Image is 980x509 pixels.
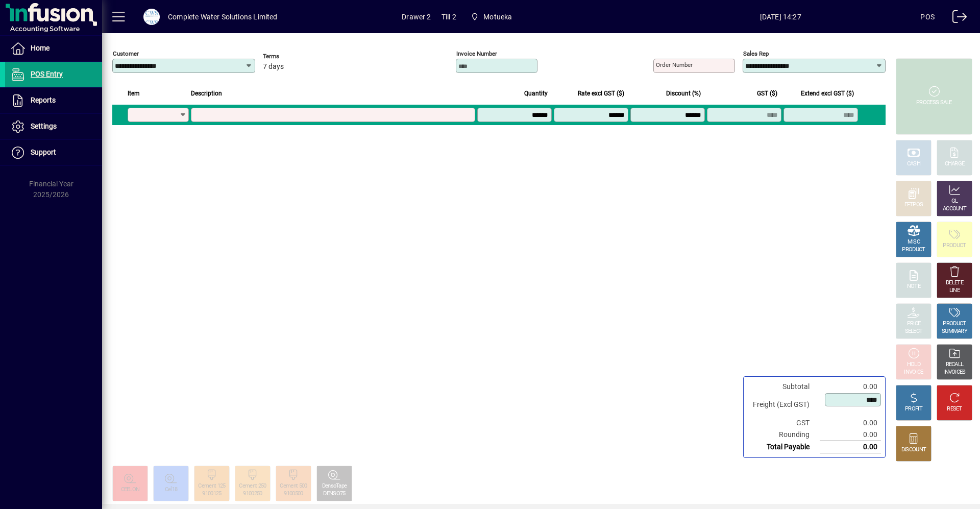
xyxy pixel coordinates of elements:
div: Cement 125 [198,482,225,490]
a: Logout [945,2,967,35]
div: DELETE [946,279,963,287]
span: POS Entry [31,70,63,78]
a: Home [5,36,102,61]
span: [DATE] 14:27 [641,9,920,25]
div: LINE [949,287,960,295]
button: Profile [135,8,168,26]
a: Settings [5,114,102,139]
div: RESET [947,405,962,413]
div: INVOICE [904,369,923,376]
div: PRODUCT [902,246,925,254]
span: Rate excl GST ($) [578,88,624,99]
span: Till 2 [442,9,456,25]
span: Terms [263,53,324,60]
div: PROFIT [905,405,922,413]
td: GST [748,417,820,429]
span: Home [31,44,50,52]
td: Total Payable [748,441,820,453]
td: Rounding [748,429,820,441]
td: Freight (Excl GST) [748,393,820,417]
div: ACCOUNT [943,205,966,213]
span: Description [191,88,222,99]
div: DISCOUNT [901,446,926,454]
div: Cel18 [165,486,178,494]
div: CHARGE [945,160,965,168]
span: Settings [31,122,57,130]
span: Discount (%) [666,88,701,99]
span: Item [128,88,140,99]
td: 0.00 [820,429,881,441]
a: Support [5,140,102,165]
span: GST ($) [757,88,777,99]
mat-label: Order number [656,61,693,68]
span: Quantity [524,88,548,99]
div: MISC [908,238,920,246]
div: SUMMARY [942,328,967,335]
mat-label: Sales rep [743,50,769,57]
mat-label: Invoice number [456,50,497,57]
div: PRODUCT [943,320,966,328]
div: PROCESS SALE [916,99,952,107]
div: 9100125 [202,490,221,498]
span: Support [31,148,56,156]
td: 0.00 [820,417,881,429]
span: Reports [31,96,56,104]
div: SELECT [905,328,923,335]
div: CEELON [121,486,140,494]
div: GL [951,198,958,205]
span: Extend excl GST ($) [801,88,854,99]
span: Drawer 2 [402,9,431,25]
div: Cement 500 [280,482,307,490]
td: 0.00 [820,381,881,393]
div: HOLD [907,361,920,369]
td: Subtotal [748,381,820,393]
div: PRICE [907,320,921,328]
mat-label: Customer [113,50,139,57]
div: CASH [907,160,920,168]
div: Complete Water Solutions Limited [168,9,278,25]
div: NOTE [907,283,920,290]
div: 9100500 [284,490,303,498]
span: Motueka [483,9,512,25]
div: POS [920,9,935,25]
td: 0.00 [820,441,881,453]
div: DENSO75 [323,490,345,498]
div: 9100250 [243,490,262,498]
div: EFTPOS [904,201,923,209]
div: DensoTape [322,482,347,490]
div: INVOICES [943,369,965,376]
div: Cement 250 [239,482,266,490]
a: Reports [5,88,102,113]
div: RECALL [946,361,964,369]
span: Motueka [467,8,517,26]
span: 7 days [263,63,284,71]
div: PRODUCT [943,242,966,250]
